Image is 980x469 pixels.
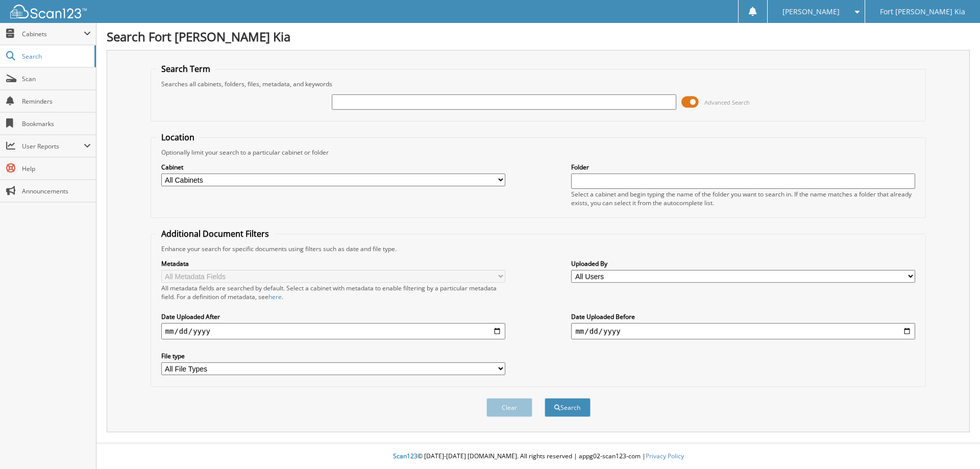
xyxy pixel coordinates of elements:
[22,52,89,61] span: Search
[782,9,840,15] span: [PERSON_NAME]
[161,284,505,301] div: All metadata fields are searched by default. Select a cabinet with metadata to enable filtering b...
[704,98,750,106] span: Advanced Search
[156,63,215,75] legend: Search Term
[161,259,505,268] label: Metadata
[571,323,915,339] input: end
[571,259,915,268] label: Uploaded By
[107,28,970,45] h1: Search Fort [PERSON_NAME] Kia
[646,452,684,460] a: Privacy Policy
[156,80,921,88] div: Searches all cabinets, folders, files, metadata, and keywords
[156,244,921,253] div: Enhance your search for specific documents using filters such as date and file type.
[22,164,91,173] span: Help
[22,187,91,195] span: Announcements
[571,190,915,207] div: Select a cabinet and begin typing the name of the folder you want to search in. If the name match...
[156,228,274,239] legend: Additional Document Filters
[22,119,91,128] span: Bookmarks
[268,292,282,301] a: here
[156,132,200,143] legend: Location
[880,9,965,15] span: Fort [PERSON_NAME] Kia
[161,163,505,171] label: Cabinet
[161,312,505,321] label: Date Uploaded After
[156,148,921,157] div: Optionally limit your search to a particular cabinet or folder
[545,398,591,417] button: Search
[571,312,915,321] label: Date Uploaded Before
[571,163,915,171] label: Folder
[22,30,84,38] span: Cabinets
[161,352,505,360] label: File type
[22,75,91,83] span: Scan
[393,452,418,460] span: Scan123
[22,97,91,106] span: Reminders
[96,444,980,469] div: © [DATE]-[DATE] [DOMAIN_NAME]. All rights reserved | appg02-scan123-com |
[22,142,84,151] span: User Reports
[10,5,87,18] img: scan123-logo-white.svg
[486,398,532,417] button: Clear
[161,323,505,339] input: start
